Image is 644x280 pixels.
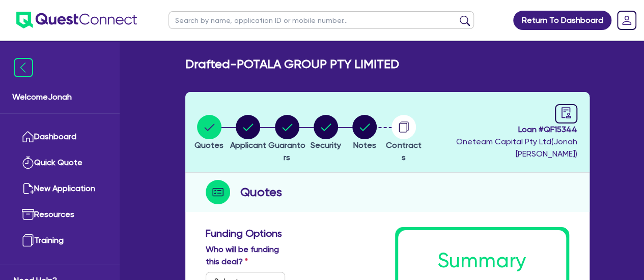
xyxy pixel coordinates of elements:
[22,182,34,195] img: new-application
[230,140,266,150] span: Applicant
[384,114,423,164] button: Contracts
[268,140,305,162] span: Guarantors
[22,157,34,169] img: quick-quote
[194,140,223,150] span: Quotes
[16,12,137,28] img: quest-connect-logo-blue
[613,7,640,34] a: Dropdown toggle
[14,124,106,150] a: Dashboard
[352,114,377,152] button: Notes
[456,137,577,159] span: Oneteam Capital Pty Ltd ( Jonah [PERSON_NAME] )
[561,107,572,118] span: audit
[206,243,285,268] label: Who will be funding this deal?
[194,114,224,152] button: Quotes
[311,140,341,150] span: Security
[386,140,421,162] span: Contracts
[14,150,106,176] a: Quick Quote
[12,91,107,103] span: Welcome Jonah
[230,114,267,152] button: Applicant
[240,183,282,201] h2: Quotes
[169,11,474,29] input: Search by name, application ID or mobile number...
[185,57,399,72] h2: Drafted - POTALA GROUP PTY LIMITED
[267,114,306,164] button: Guarantors
[14,58,33,77] img: icon-menu-close
[206,227,380,239] h3: Funding Options
[310,114,342,152] button: Security
[22,208,34,221] img: resources
[206,180,230,204] img: step-icon
[415,248,549,273] h1: Summary
[14,202,106,228] a: Resources
[14,228,106,254] a: Training
[426,123,577,136] span: Loan # QF15344
[353,140,376,150] span: Notes
[14,176,106,202] a: New Application
[513,11,611,30] a: Return To Dashboard
[22,234,34,246] img: training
